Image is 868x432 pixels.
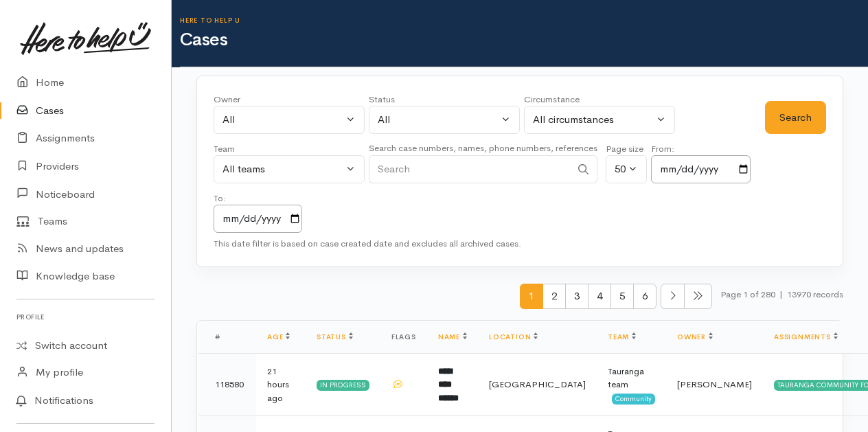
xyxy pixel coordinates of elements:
a: Status [317,332,353,341]
div: All teams [222,161,343,177]
div: From: [651,142,751,156]
div: Tauranga team [608,365,655,391]
td: 21 hours ago [256,353,306,416]
a: Assignments [774,332,838,341]
div: All [222,112,343,128]
button: All teams [214,155,365,183]
th: # [198,321,256,354]
span: 4 [588,284,611,309]
button: All circumstances [524,106,675,134]
span: 3 [565,284,589,309]
a: Name [438,332,467,341]
div: All [378,112,499,128]
h6: Here to help u [180,16,868,24]
div: Owner [214,93,365,106]
div: To: [214,192,302,205]
div: Status [369,93,520,106]
span: [PERSON_NAME] [677,378,752,390]
span: [GEOGRAPHIC_DATA] [489,378,586,390]
span: Community [612,394,655,405]
li: Next page [661,284,685,309]
button: All [214,106,365,134]
h1: Cases [180,30,868,50]
small: Page 1 of 280 13970 records [720,284,843,320]
div: Team [214,142,365,156]
span: 6 [633,284,656,309]
input: Search [369,155,571,183]
a: Age [267,332,290,341]
span: 5 [610,284,634,309]
a: Team [608,332,636,341]
h6: Profile [16,308,155,326]
div: In progress [317,380,369,391]
div: 50 [615,161,626,177]
div: Circumstance [524,93,675,106]
span: 2 [542,284,566,309]
div: Page size [606,142,647,156]
button: All [369,106,520,134]
div: All circumstances [533,112,654,128]
th: Flags [380,321,427,354]
span: | [779,288,783,300]
button: Search [765,101,826,135]
a: Owner [677,332,713,341]
button: 50 [606,155,647,183]
td: 118580 [198,353,256,416]
a: Location [489,332,538,341]
span: 1 [520,284,543,309]
small: Search case numbers, names, phone numbers, references [369,142,597,154]
div: This date filter is based on case created date and excludes all archived cases. [214,237,826,251]
li: Last page [685,284,712,309]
